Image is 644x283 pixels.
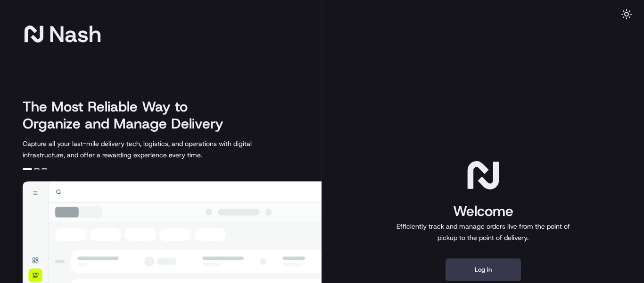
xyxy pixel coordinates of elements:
[49,25,101,43] span: Nash
[446,258,521,281] button: Log in
[393,221,574,243] p: Efficiently track and manage orders live from the point of pickup to the point of delivery.
[23,138,294,161] p: Capture all your last-mile delivery tech, logistics, and operations with digital infrastructure, ...
[23,98,234,132] h2: The Most Reliable Way to Organize and Manage Delivery
[393,202,574,221] h1: Welcome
